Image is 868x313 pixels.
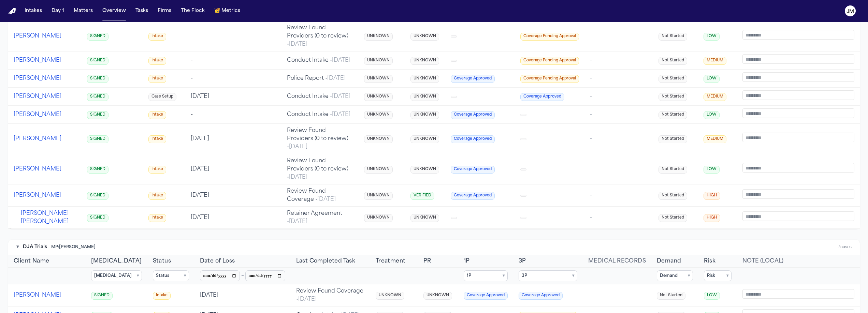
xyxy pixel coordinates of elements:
span: Intake [153,292,171,300]
span: - [590,193,592,198]
span: 1P [464,257,470,265]
span: UNKNOWN [410,166,439,174]
span: MEDIUM [704,93,726,101]
span: Not Started [659,33,687,41]
span: Date of Loss [200,257,235,265]
span: • [DATE] [287,175,307,180]
button: [PERSON_NAME] [14,165,61,173]
span: UNKNOWN [364,111,393,119]
span: HIGH [704,214,720,222]
span: • [DATE] [314,197,336,202]
a: Home [8,8,16,14]
span: UNKNOWN [410,111,439,119]
span: Intake [148,75,166,83]
button: Last Completed Task [296,257,356,265]
span: Not Started [659,57,687,65]
span: Demand [657,257,681,265]
span: • [DATE] [287,144,307,150]
button: Matters [71,5,96,17]
a: Overview [100,5,129,17]
button: Risk [704,257,715,265]
button: [PERSON_NAME] [14,32,61,40]
span: Coverage Approved [451,111,495,119]
span: Review Found Coverage [287,189,336,202]
span: SIGNED [87,57,108,65]
span: • [DATE] [329,112,350,117]
summary: 1P ▾ [464,270,508,281]
button: [MEDICAL_DATA] [91,257,142,265]
summary: Status ▾ [153,270,189,281]
td: - [185,21,281,51]
button: [PERSON_NAME] [14,191,61,199]
span: UNKNOWN [410,75,439,83]
td: [DATE] [185,154,281,184]
button: [PERSON_NAME] [14,110,61,119]
button: Status [153,257,171,265]
button: crownMetrics [212,5,243,17]
span: UNKNOWN [410,93,439,101]
span: PR [423,257,431,265]
span: • [DATE] [329,58,350,63]
span: - [590,166,592,172]
span: Coverage Pending Approval [520,57,579,65]
span: ▾ [572,273,574,279]
span: Medical Records [588,258,646,264]
span: ▾ [503,273,505,279]
span: Intake [148,166,166,174]
button: [PERSON_NAME] [14,92,61,101]
span: Coverage Approved [520,93,564,101]
span: Intake [148,135,166,143]
button: Day 1 [49,5,67,17]
span: Not Started [659,192,687,200]
span: Review Found Providers (0 to review) [287,158,348,180]
span: Coverage Pending Approval [520,33,579,41]
summary: 3P ▾ [519,270,577,281]
span: UNKNOWN [423,292,452,300]
summary: [MEDICAL_DATA] ▾ [91,270,142,281]
span: LOW [704,292,720,300]
span: UNKNOWN [410,214,439,222]
span: SIGNED [87,93,108,101]
span: ▾ [688,273,690,279]
button: The Flock [178,5,207,17]
span: Coverage Approved [451,135,495,143]
span: SIGNED [87,135,108,143]
span: Intake [148,192,166,200]
span: ▾ [137,273,139,279]
span: UNKNOWN [364,166,393,174]
span: MP: [PERSON_NAME] [51,244,96,250]
button: Treatment [376,257,406,265]
span: Coverage Approved [451,192,495,200]
td: - [185,106,281,124]
span: Note (local) [742,258,784,264]
button: Tasks [133,5,151,17]
button: [PERSON_NAME] [14,291,61,299]
span: Not Started [659,214,687,222]
span: SIGNED [87,192,108,200]
span: Not Started [659,135,687,143]
button: Client Name [14,257,49,265]
span: LOW [704,111,720,119]
span: Police Report [287,76,346,81]
span: Intake [148,214,166,222]
td: [DATE] [185,124,281,154]
span: UNKNOWN [364,135,393,143]
span: UNKNOWN [410,57,439,65]
span: Coverage Approved [451,166,495,174]
span: LOW [704,75,720,83]
button: [PERSON_NAME] [14,135,61,143]
span: Review Found Providers (0 to review) [287,25,348,47]
span: Review Found Providers (0 to review) [287,128,348,150]
span: UNKNOWN [364,93,393,101]
td: - [185,51,281,70]
span: 3P [519,257,526,265]
span: • [DATE] [287,42,307,47]
span: Coverage Approved [464,292,508,300]
span: Not Started [659,166,687,174]
span: SIGNED [87,166,108,174]
span: UNKNOWN [376,292,404,300]
button: Intakes [22,5,45,17]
